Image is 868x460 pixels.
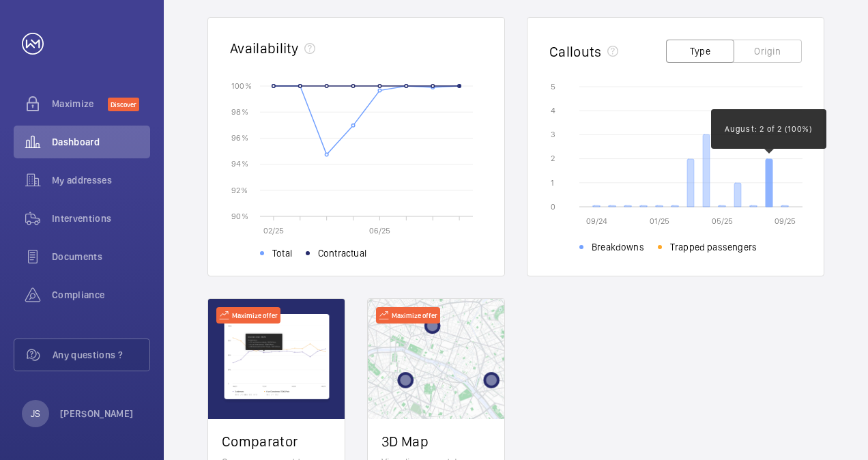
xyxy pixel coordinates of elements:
span: Dashboard [52,135,150,149]
text: 90 % [231,211,248,220]
text: 06/25 [369,226,390,235]
span: Trapped passengers [670,240,757,254]
text: 5 [551,82,555,91]
text: 1 [551,178,554,188]
text: 02/25 [263,226,284,235]
div: Maximize offer [216,307,280,324]
h2: Comparator [222,433,331,450]
span: Discover [108,98,139,111]
span: Documents [52,250,150,263]
text: 100 % [231,81,252,90]
text: 98 % [231,107,248,117]
text: 05/25 [712,216,733,226]
p: JS [31,407,40,420]
text: 96 % [231,133,248,143]
text: 09/25 [775,216,796,226]
h2: Callouts [549,43,602,60]
span: Compliance [52,288,150,302]
button: Type [666,40,734,63]
h2: Availability [230,40,299,57]
text: 94 % [231,159,248,169]
span: Interventions [52,212,150,225]
span: Total [272,246,292,260]
text: 4 [551,106,555,115]
text: 09/24 [586,216,607,226]
span: My addresses [52,173,150,187]
span: Any questions ? [53,348,149,362]
span: Breakdowns [592,240,644,254]
div: Maximize offer [376,307,440,324]
p: [PERSON_NAME] [60,407,134,420]
text: 0 [551,202,555,212]
button: Origin [734,40,802,63]
text: 92 % [231,185,248,195]
span: Contractual [318,246,366,260]
h2: 3D Map [381,433,491,450]
span: Maximize [52,97,108,111]
text: 2 [551,154,555,163]
text: 01/25 [650,216,669,226]
text: 3 [551,130,555,139]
